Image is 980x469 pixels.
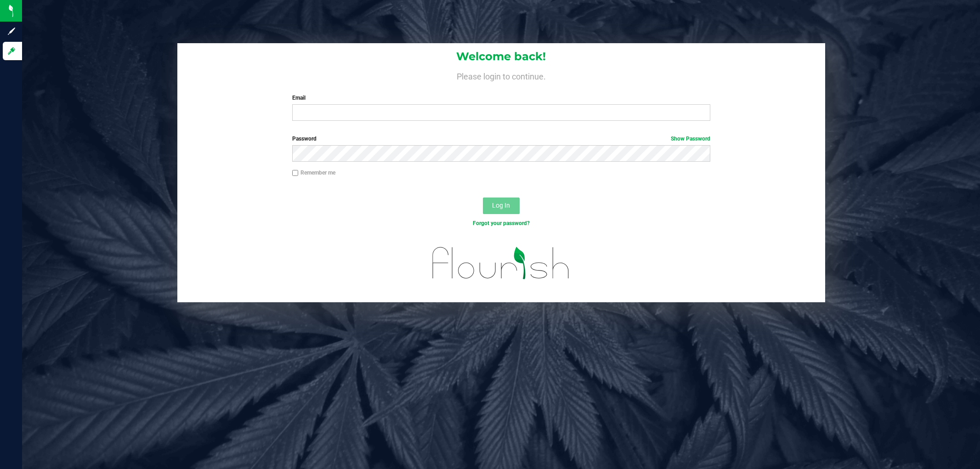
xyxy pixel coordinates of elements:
[292,170,299,176] input: Remember me
[292,169,335,177] label: Remember me
[473,220,530,226] a: Forgot your password?
[177,51,825,62] h1: Welcome back!
[492,202,510,209] span: Log In
[420,237,582,289] img: flourish_logo.svg
[177,70,825,81] h4: Please login to continue.
[292,136,317,142] span: Password
[292,94,710,102] label: Email
[483,198,520,214] button: Log In
[671,136,710,142] a: Show Password
[7,46,16,56] inline-svg: Log in
[7,27,16,36] inline-svg: Sign up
